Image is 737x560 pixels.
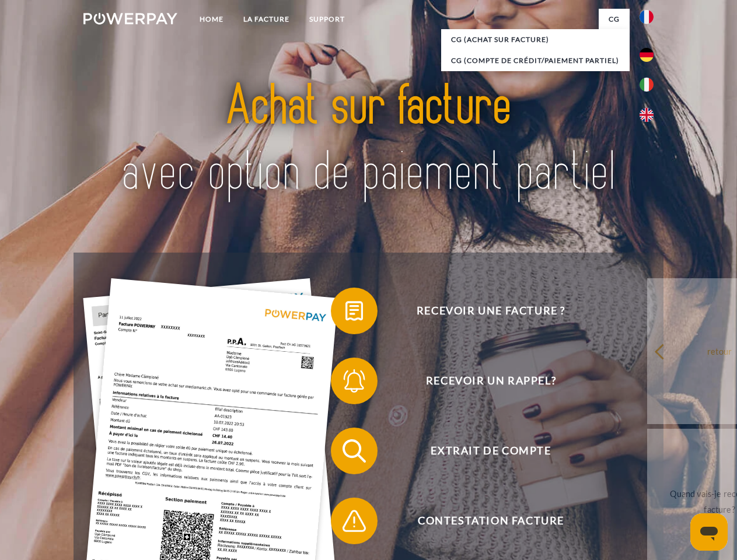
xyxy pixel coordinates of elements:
img: qb_warning.svg [340,506,369,535]
img: logo-powerpay-white.svg [83,13,177,24]
img: it [640,78,654,92]
a: CG (Compte de crédit/paiement partiel) [441,50,630,71]
img: qb_bill.svg [340,296,369,325]
img: de [640,48,654,62]
button: Extrait de compte [331,428,634,474]
span: Recevoir un rappel? [348,358,634,404]
img: en [640,108,654,122]
span: Extrait de compte [348,428,634,474]
a: LA FACTURE [233,9,299,30]
button: Recevoir une facture ? [331,288,634,334]
span: Recevoir une facture ? [348,288,634,334]
iframe: Bouton de lancement de la fenêtre de messagerie [690,513,728,551]
a: Home [190,9,233,30]
img: qb_search.svg [340,436,369,466]
a: CG [599,9,630,30]
button: Recevoir un rappel? [331,358,634,404]
img: title-powerpay_fr.svg [111,56,626,223]
a: Support [299,9,355,30]
button: Contestation Facture [331,498,634,544]
a: CG (achat sur facture) [441,29,630,50]
span: Contestation Facture [348,498,634,544]
img: fr [640,10,654,24]
img: qb_bell.svg [340,366,369,395]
